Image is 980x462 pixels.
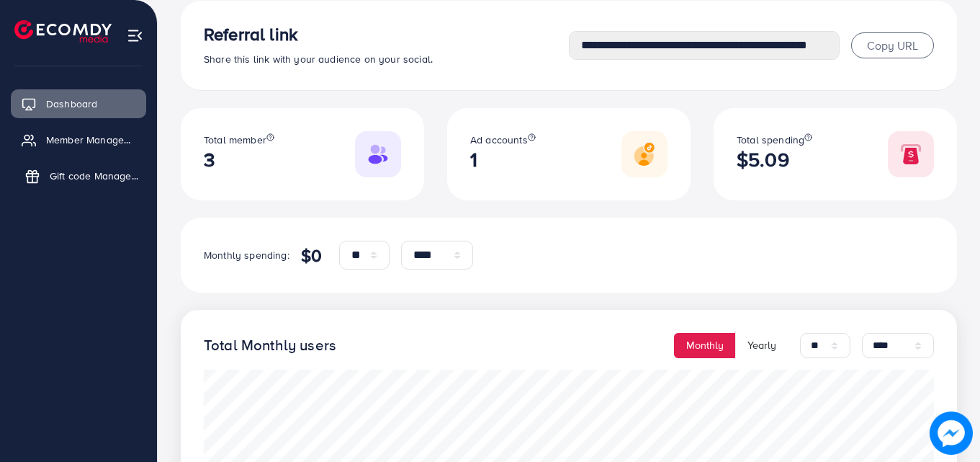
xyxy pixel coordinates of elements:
a: Member Management [11,125,146,154]
img: Responsive image [355,131,401,177]
button: Monthly [674,333,736,358]
img: menu [127,27,143,44]
h2: 1 [470,148,536,172]
img: image [930,412,973,455]
h4: Total Monthly users [204,337,336,355]
span: Dashboard [46,97,97,111]
img: Responsive image [888,131,934,177]
img: logo [14,20,112,43]
p: Monthly spending: [204,246,289,264]
button: Yearly [735,333,788,358]
span: Ad accounts [470,133,528,147]
button: Copy URL [851,32,934,58]
a: Gift code Management [11,161,146,190]
span: Member Management [46,133,135,147]
h3: Referral link [204,24,569,45]
h4: $0 [301,245,322,266]
span: Total member [204,133,266,147]
span: Share this link with your audience on your social. [204,52,433,66]
span: Total spending [737,133,804,147]
a: Dashboard [11,89,146,118]
span: Gift code Management [50,169,139,183]
img: Responsive image [621,131,667,177]
h2: 3 [204,148,274,172]
h2: $5.09 [737,148,812,172]
span: Copy URL [867,37,918,53]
